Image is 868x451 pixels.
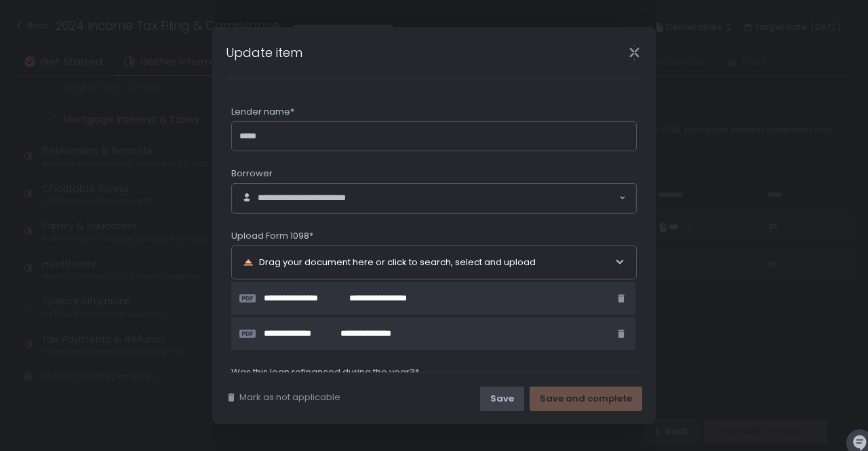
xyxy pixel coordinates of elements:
[226,391,340,404] button: Mark as not applicable
[612,45,656,60] div: Close
[231,230,313,242] span: Upload Form 1098*
[490,393,514,405] div: Save
[226,43,302,62] h1: Update item
[372,192,618,205] input: Search for option
[239,391,340,404] span: Mark as not applicable
[231,168,273,180] span: Borrower
[480,387,524,411] button: Save
[231,366,419,378] span: Was this loan refinanced during the year?*
[232,184,636,213] div: Search for option
[231,106,294,118] span: Lender name*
